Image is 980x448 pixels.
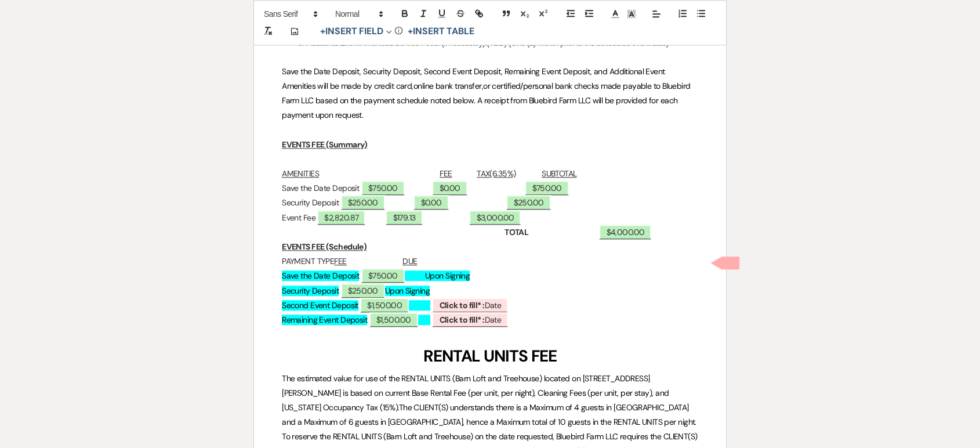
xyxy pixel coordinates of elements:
b: Click to fill* : [439,300,484,310]
span: $1,500.00 [360,298,409,312]
span: $250.00 [341,195,385,209]
span: $750.00 [525,180,568,195]
span: Save the Date Deposit [282,270,359,281]
span: $250.00 [506,195,550,209]
p: Security Deposit [282,196,698,210]
span: online bank transfer, [413,81,483,91]
span: The CLIENT(S) understands there is a Maximum of 4 guests in [GEOGRAPHIC_DATA] and a Maximum of 6 ... [282,402,698,442]
u: AMENITIES [282,168,319,179]
span: $0.00 [413,195,448,209]
span: + [408,27,413,36]
p: Save the Date Deposit [282,181,698,196]
span: Text Background Color [623,7,640,21]
span: $0.00 [432,180,467,195]
u: TAX(6.35%) [477,168,516,179]
span: $2,820.87 [317,210,365,225]
p: PAYMENT TYPE [282,254,698,269]
u: FEE [440,168,452,179]
span: Date [432,298,508,312]
span: Save the Date Deposit, Security Deposit, Second Event Deposit, Remaining Event Deposit, and Addit... [282,66,667,91]
span: Second Event Deposit [282,300,358,310]
span: $179.13 [386,210,422,225]
span: Remaining Event Deposit [282,315,367,325]
span: Alignment [648,7,665,21]
span: $250.00 [341,283,385,298]
span: Date [432,312,508,327]
strong: TOTAL [504,227,528,237]
u: EVENTS FEE (Summary) [282,139,368,150]
u: FEE DUE [334,256,417,266]
span: + [320,27,325,36]
u: EVENTS FEE (Schedule) [282,241,366,252]
span: Text Color [607,7,623,21]
p: Event Fee [282,211,698,225]
span: $750.00 [361,180,405,195]
button: +Insert Table [404,24,478,38]
button: Insert Field [316,24,396,38]
strong: RENTAL UNITS FEE [423,345,557,367]
span: $4,000.00 [599,225,651,239]
span: Upon Signing [425,270,470,281]
b: Click to fill* : [439,315,484,325]
span: or certified/personal bank checks made payable to Bluebird Farm LLC based on the payment schedule... [282,81,692,120]
span: $1,500.00 [369,312,418,327]
span: Upon Signing [385,286,430,296]
u: SUBTOTAL [542,168,577,179]
span: $750.00 [361,268,405,283]
span: Header Formats [330,7,387,21]
span: Security Deposit [282,286,339,296]
span: $3,000.00 [469,210,521,225]
span: The estimated value for use of the RENTAL UNITS (Barn Loft and Treehouse) located on [STREET_ADDR... [282,373,671,413]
